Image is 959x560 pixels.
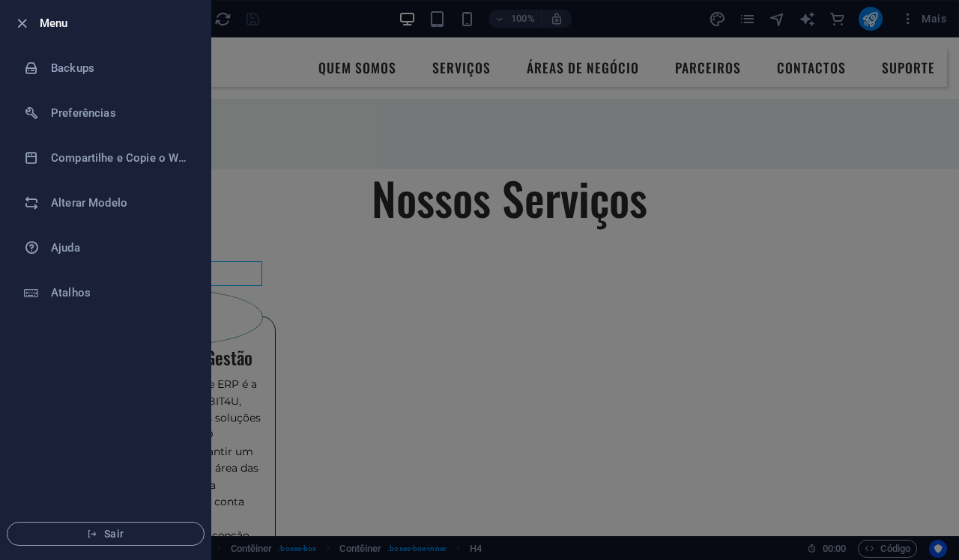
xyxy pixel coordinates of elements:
h6: Preferências [51,104,190,122]
button: Sair [7,522,205,546]
span: Sair [19,528,192,540]
h6: Backups [51,59,190,77]
h6: Menu [40,14,199,32]
a: Ajuda [1,225,211,270]
h6: Atalhos [51,284,190,302]
h6: Alterar Modelo [51,194,190,212]
h6: Ajuda [51,239,190,257]
h6: Compartilhe e Copie o Website [51,149,190,167]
